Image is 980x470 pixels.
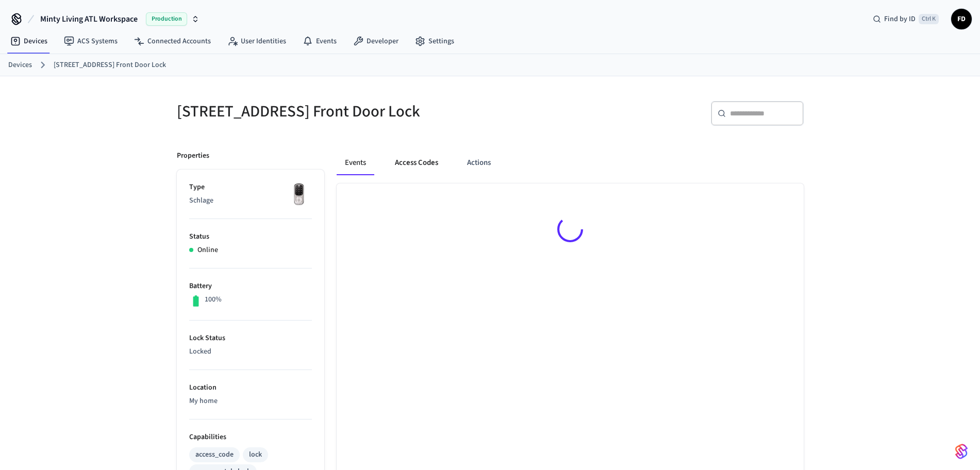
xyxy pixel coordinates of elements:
p: Location [189,382,312,393]
span: Ctrl K [919,14,939,24]
button: Access Codes [387,150,446,175]
a: ACS Systems [56,32,126,51]
a: Settings [407,32,462,51]
div: lock [249,449,262,460]
h5: [STREET_ADDRESS] Front Door Lock [177,101,484,122]
p: Battery [189,281,312,292]
div: access_code [195,449,234,460]
span: Find by ID [884,14,916,24]
p: 100% [205,294,222,305]
button: Actions [459,150,499,175]
a: Connected Accounts [126,32,219,51]
p: Capabilities [189,432,312,443]
button: FD [951,9,972,29]
span: Minty Living ATL Workspace [40,13,138,25]
p: Online [197,245,218,256]
button: Events [337,150,374,175]
p: My home [189,396,312,407]
p: Lock Status [189,333,312,344]
span: FD [952,10,971,28]
a: Devices [8,60,32,71]
a: Events [294,32,345,51]
a: Devices [2,32,56,51]
a: [STREET_ADDRESS] Front Door Lock [54,60,166,71]
div: ant example [337,150,804,175]
p: Properties [177,150,209,161]
img: Yale Assure Touchscreen Wifi Smart Lock, Satin Nickel, Front [286,182,312,208]
p: Locked [189,346,312,357]
p: Status [189,231,312,242]
a: Developer [345,32,407,51]
p: Type [189,182,312,193]
img: SeamLogoGradient.69752ec5.svg [955,443,968,460]
p: Schlage [189,195,312,206]
span: Production [146,12,187,26]
a: User Identities [219,32,294,51]
div: Find by IDCtrl K [865,10,947,28]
